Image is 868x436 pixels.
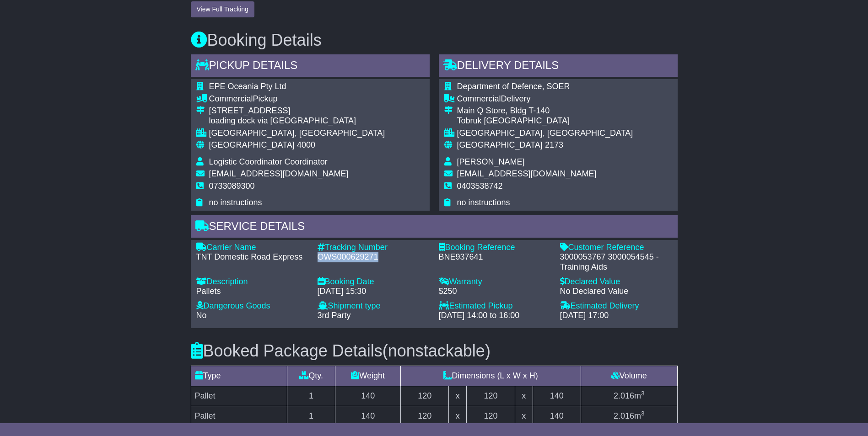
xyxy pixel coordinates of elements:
td: 120 [401,406,449,426]
div: TNT Domestic Road Express [196,252,308,262]
td: 140 [335,406,401,426]
td: 1 [287,386,335,406]
span: Logistic Coordinator Coordinator [209,157,328,166]
span: 2.016 [614,411,634,420]
div: No Declared Value [560,287,672,297]
td: m [581,386,677,406]
td: x [449,406,467,426]
span: [EMAIL_ADDRESS][DOMAIN_NAME] [457,169,597,178]
span: [PERSON_NAME] [457,157,525,166]
td: 120 [401,386,449,406]
td: 120 [467,406,515,426]
span: 3rd Party [318,311,351,320]
div: [STREET_ADDRESS] [209,106,385,116]
span: (nonstackable) [383,341,491,360]
div: Estimated Delivery [560,301,672,311]
span: [GEOGRAPHIC_DATA] [209,140,295,149]
td: x [515,406,533,426]
div: Pickup Details [191,54,430,79]
div: [GEOGRAPHIC_DATA], [GEOGRAPHIC_DATA] [457,128,633,138]
div: [DATE] 17:00 [560,311,672,321]
td: 120 [467,386,515,406]
span: Commercial [457,94,501,103]
button: View Full Tracking [191,1,254,17]
td: x [515,386,533,406]
div: 3000053767 3000054545 - Training Aids [560,252,672,272]
span: no instructions [209,198,262,207]
div: Dangerous Goods [196,301,308,311]
h3: Booked Package Details [191,342,678,360]
div: Main Q Store, Bldg T-140 [457,106,633,116]
div: Service Details [191,215,678,240]
td: x [449,386,467,406]
td: 140 [335,386,401,406]
span: 4000 [297,140,315,149]
td: Type [191,366,287,386]
div: Customer Reference [560,243,672,253]
div: Declared Value [560,277,672,287]
span: no instructions [457,198,510,207]
div: Pallets [196,287,308,297]
div: OWS000629271 [318,252,430,262]
div: Warranty [439,277,551,287]
div: Shipment type [318,301,430,311]
span: Department of Defence, SOER [457,82,570,91]
div: Pickup [209,94,385,104]
sup: 3 [641,390,645,397]
td: Pallet [191,406,287,426]
span: 2173 [545,140,563,149]
span: [EMAIL_ADDRESS][DOMAIN_NAME] [209,169,349,178]
span: No [196,311,207,320]
div: Description [196,277,308,287]
span: Commercial [209,94,253,103]
sup: 3 [641,410,645,417]
td: Qty. [287,366,335,386]
div: Tobruk [GEOGRAPHIC_DATA] [457,116,633,126]
div: Booking Date [318,277,430,287]
td: 140 [533,406,581,426]
div: $250 [439,287,551,297]
td: Pallet [191,386,287,406]
h3: Booking Details [191,31,678,49]
td: 1 [287,406,335,426]
div: Carrier Name [196,243,308,253]
span: [GEOGRAPHIC_DATA] [457,140,543,149]
div: BNE937641 [439,252,551,262]
td: Volume [581,366,677,386]
td: Dimensions (L x W x H) [401,366,581,386]
span: 2.016 [614,391,634,400]
div: Delivery Details [439,54,678,79]
div: [DATE] 14:00 to 16:00 [439,311,551,321]
div: loading dock via [GEOGRAPHIC_DATA] [209,116,385,126]
td: Weight [335,366,401,386]
div: Estimated Pickup [439,301,551,311]
span: EPE Oceania Pty Ltd [209,82,286,91]
span: 0403538742 [457,181,503,191]
div: [DATE] 15:30 [318,287,430,297]
div: [GEOGRAPHIC_DATA], [GEOGRAPHIC_DATA] [209,128,385,138]
span: 0733089300 [209,181,255,191]
div: Tracking Number [318,243,430,253]
td: 140 [533,386,581,406]
td: m [581,406,677,426]
div: Booking Reference [439,243,551,253]
div: Delivery [457,94,633,104]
